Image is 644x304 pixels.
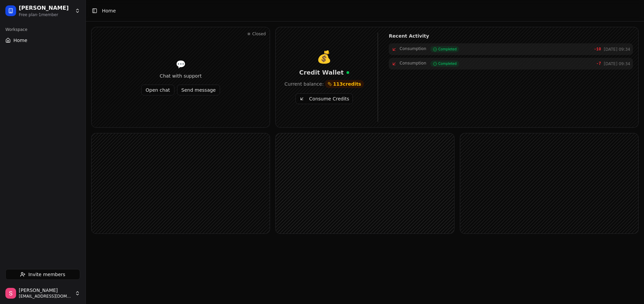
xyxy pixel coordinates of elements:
[284,81,324,87] span: Current balance:
[604,61,630,67] span: [DATE] 09:34
[389,33,633,39] h4: Recent Activity
[102,7,116,14] nav: breadcrumb
[3,35,83,46] button: Home
[102,7,116,14] span: Home
[594,47,601,52] span: -10
[28,271,65,278] span: Invite members
[19,12,72,17] div: Free plan · 1 member
[346,71,349,74] div: Real-time updates active
[19,294,72,299] span: [EMAIL_ADDRESS][DOMAIN_NAME]
[5,288,16,299] img: Serhat sayat
[299,68,344,77] span: Credit Wallet
[596,61,601,67] span: -7
[438,61,457,66] span: Completed
[399,46,426,52] span: Consumption
[141,59,220,70] div: 💬
[19,288,72,294] span: [PERSON_NAME]
[333,81,361,87] span: 113 credits
[141,73,220,79] div: Chat with support
[281,50,367,64] div: 💰
[604,47,630,52] span: [DATE] 09:34
[177,85,220,95] button: Send message
[3,285,83,301] button: Serhat sayat[PERSON_NAME][EMAIL_ADDRESS][DOMAIN_NAME]
[296,93,353,104] button: Consume Credits
[13,37,27,44] span: Home
[438,47,457,52] span: Completed
[3,3,83,19] button: [PERSON_NAME]Free plan·1member
[5,269,80,280] button: Invite members
[3,24,83,35] div: Workspace
[399,60,426,67] span: Consumption
[141,85,174,95] button: Open chat
[19,4,72,12] div: [PERSON_NAME]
